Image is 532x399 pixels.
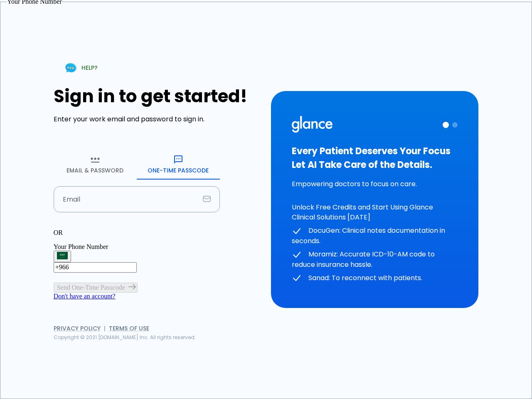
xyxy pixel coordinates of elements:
p: DocuGen: Clinical notes documentation in seconds. [292,226,458,246]
img: Chat Support [64,61,78,75]
h3: Every Patient Deserves Your Focus Let AI Take Care of the Details. [292,144,458,172]
button: Select country [54,251,71,262]
img: Saudi Arabia [57,252,68,259]
span: | [104,324,106,332]
h1: Sign in to get started! [54,86,261,106]
a: Privacy Policy [54,324,101,332]
p: OR [54,229,220,236]
p: Empowering doctors to focus on care. [292,179,458,189]
button: One-Time Passcode [137,150,220,180]
span: Copyright © 2021 [DOMAIN_NAME] Inc. All rights reserved. [54,334,196,341]
p: Moramiz: Accurate ICD-10-AM code to reduce insurance hassle. [292,249,458,270]
a: Terms of Use [109,324,149,332]
p: Unlock Free Credits and Start Using Glance Clinical Solutions [DATE] [292,202,458,222]
a: Don't have an account? [54,293,116,300]
label: Your Phone Number [54,243,108,250]
button: Email & Password [54,150,137,180]
input: dr.ahmed@clinic.com [54,186,199,212]
a: HELP? [54,57,108,79]
p: Sanad: To reconnect with patients. [292,273,458,283]
button: Send One-Time Passcode [54,283,138,293]
p: Enter your work email and password to sign in. [54,114,261,124]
